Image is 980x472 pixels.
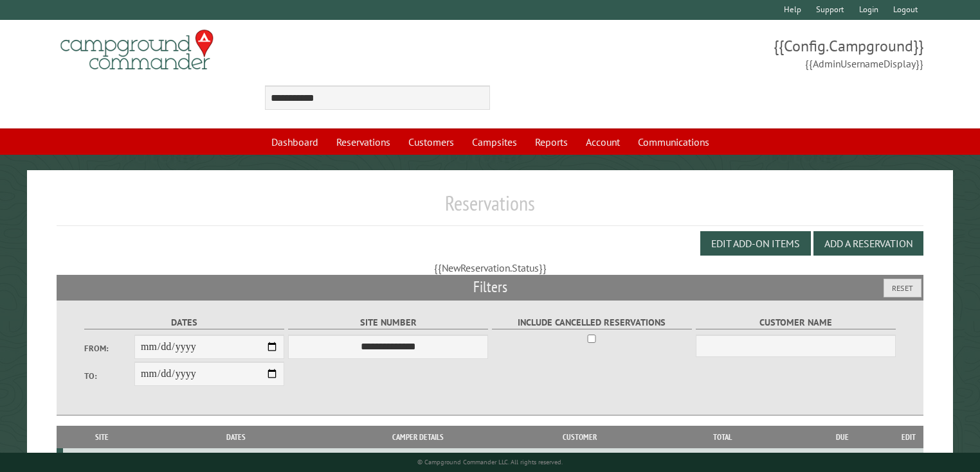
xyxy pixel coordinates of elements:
[578,130,628,154] a: Account
[492,315,692,330] label: Include Cancelled Reservations
[264,130,326,154] a: Dashboard
[57,275,924,299] h2: Filters
[464,130,525,154] a: Campsites
[792,426,894,448] th: Due
[63,426,141,448] th: Site
[401,130,462,154] a: Customers
[653,426,791,448] th: Total
[329,130,398,154] a: Reservations
[57,25,217,75] img: Campground Commander
[700,231,811,256] button: Edit Add-on Items
[894,426,923,448] th: Edit
[527,130,576,154] a: Reports
[417,458,563,466] small: © Campground Commander LLC. All rights reserved.
[57,261,924,275] div: {{NewReservation.Status}}
[331,426,505,448] th: Camper Details
[630,130,717,154] a: Communications
[696,315,896,330] label: Customer Name
[84,315,284,330] label: Dates
[288,315,488,330] label: Site Number
[884,279,921,297] button: Reset
[141,426,331,448] th: Dates
[84,342,134,354] label: From:
[505,426,653,448] th: Customer
[813,231,923,256] button: Add a Reservation
[84,370,134,382] label: To:
[490,35,923,71] span: {{Config.Campground}} {{AdminUsernameDisplay}}
[57,191,924,226] h1: Reservations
